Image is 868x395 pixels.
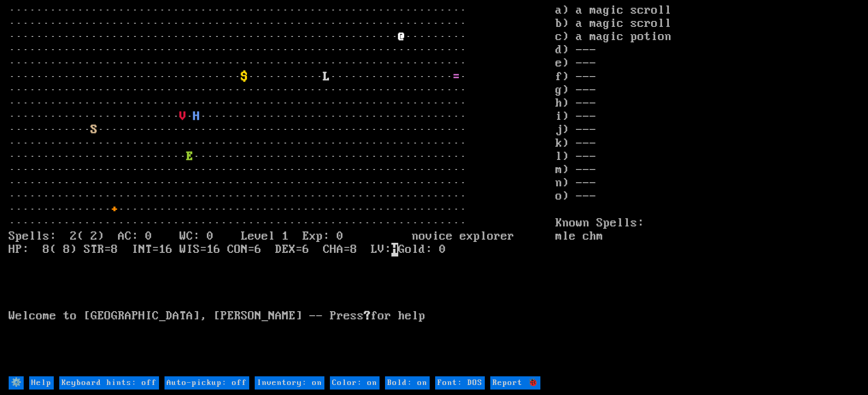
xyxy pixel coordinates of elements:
font: H [193,110,200,123]
input: Report 🐞 [490,376,540,390]
input: Font: DOS [435,376,485,390]
font: E [186,150,193,164]
input: Bold: on [385,376,430,390]
font: S [91,123,98,137]
input: Keyboard hints: off [59,376,159,390]
font: $ [241,70,248,84]
font: = [453,70,460,84]
b: ? [364,309,371,323]
font: V [180,110,186,123]
input: Inventory: on [255,376,324,390]
stats: a) a magic scroll b) a magic scroll c) a magic potion d) --- e) --- f) --- g) --- h) --- i) --- j... [555,4,859,375]
input: ⚙️ [9,376,24,390]
font: L [323,70,330,84]
mark: H [391,243,398,256]
larn: ··································································· ·····························... [9,4,555,375]
font: @ [398,30,405,44]
input: Color: on [330,376,380,390]
font: + [111,203,118,216]
input: Auto-pickup: off [164,376,249,390]
input: Help [29,376,54,390]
